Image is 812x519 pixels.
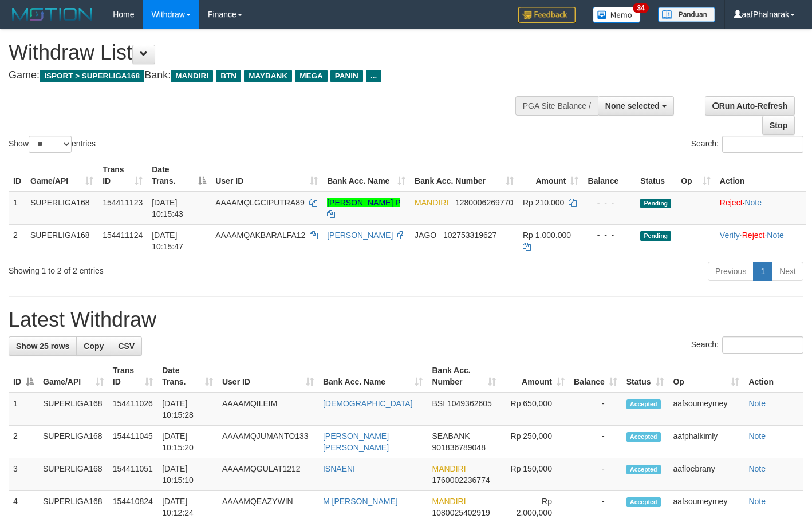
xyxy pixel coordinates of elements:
span: Rp 1.000.000 [523,231,571,240]
td: Rp 650,000 [500,393,569,426]
a: [PERSON_NAME] [PERSON_NAME] [323,431,389,452]
span: MANDIRI [415,198,448,207]
select: Showentries [29,136,72,153]
th: Trans ID: activate to sort column ascending [108,360,157,393]
input: Search: [722,336,803,354]
h1: Latest Withdraw [9,308,803,331]
span: Copy 1760002236774 to clipboard [432,476,490,485]
a: Copy [76,336,111,356]
td: aafsoumeymey [668,393,744,426]
th: Status: activate to sort column ascending [622,360,669,393]
div: - - - [588,229,631,241]
span: [DATE] 10:15:47 [152,231,183,251]
a: Run Auto-Refresh [705,96,795,116]
td: - [569,426,622,458]
span: BSI [432,399,445,408]
span: Pending [640,231,671,241]
th: Bank Acc. Number: activate to sort column ascending [410,159,518,192]
th: Status [636,159,676,192]
span: 154411124 [103,231,143,240]
span: Copy 1049362605 to clipboard [447,399,492,408]
img: Button%20Memo.svg [593,7,641,23]
h1: Withdraw List [9,41,530,64]
label: Search: [691,336,803,354]
div: PGA Site Balance / [515,96,598,116]
td: AAAAMQILEIM [218,393,318,426]
a: M [PERSON_NAME] [323,497,398,506]
span: ISPORT > SUPERLIGA168 [40,70,144,82]
a: Next [772,262,803,281]
img: panduan.png [658,7,715,22]
a: Note [767,231,784,240]
a: Verify [720,231,740,240]
span: Copy [84,342,104,351]
a: CSV [111,336,142,356]
th: Date Trans.: activate to sort column descending [147,159,211,192]
td: [DATE] 10:15:20 [157,426,218,458]
td: AAAAMQGULAT1212 [218,458,318,491]
span: Accepted [626,432,661,442]
td: [DATE] 10:15:10 [157,458,218,491]
td: [DATE] 10:15:28 [157,393,218,426]
span: Copy 1280006269770 to clipboard [455,198,513,207]
td: 2 [9,224,26,257]
td: · [715,192,806,225]
span: AAAAMQLGCIPUTRA89 [215,198,305,207]
td: aafphalkimly [668,426,744,458]
a: Note [748,464,766,473]
th: Action [744,360,803,393]
span: Accepted [626,465,661,474]
img: Feedback.jpg [518,7,576,23]
td: SUPERLIGA168 [38,426,108,458]
td: SUPERLIGA168 [38,393,108,426]
a: ISNAENI [323,464,355,473]
a: Note [748,497,766,506]
a: Note [748,399,766,408]
td: 154411045 [108,426,157,458]
span: JAGO [415,231,436,240]
a: Show 25 rows [9,336,77,356]
span: 34 [633,3,648,13]
span: Accepted [626,497,661,507]
td: 3 [9,458,38,491]
td: 154411026 [108,393,157,426]
span: Rp 210.000 [523,198,564,207]
th: Bank Acc. Name: activate to sort column ascending [322,159,410,192]
span: 154411123 [103,198,143,207]
td: aafloebrany [668,458,744,491]
span: PANIN [330,70,363,82]
span: None selected [605,101,660,110]
label: Search: [691,136,803,153]
a: Reject [720,198,743,207]
div: - - - [588,197,631,208]
th: ID: activate to sort column descending [9,360,38,393]
span: MAYBANK [244,70,292,82]
span: Copy 102753319627 to clipboard [443,231,496,240]
a: [PERSON_NAME] [327,231,393,240]
input: Search: [722,136,803,153]
span: [DATE] 10:15:43 [152,198,183,219]
a: Stop [762,116,795,135]
span: MEGA [295,70,328,82]
td: SUPERLIGA168 [38,458,108,491]
a: [PERSON_NAME] P [327,198,400,207]
img: MOTION_logo.png [9,6,96,23]
th: Op: activate to sort column ascending [676,159,715,192]
span: Copy 1080025402919 to clipboard [432,508,490,517]
th: Date Trans.: activate to sort column ascending [157,360,218,393]
td: AAAAMQJUMANTO133 [218,426,318,458]
th: Balance [583,159,636,192]
td: 1 [9,393,38,426]
th: Bank Acc. Name: activate to sort column ascending [318,360,428,393]
td: 154411051 [108,458,157,491]
span: Pending [640,199,671,208]
th: Amount: activate to sort column ascending [500,360,569,393]
a: 1 [753,262,772,281]
th: Amount: activate to sort column ascending [518,159,583,192]
h4: Game: Bank: [9,70,530,81]
th: Trans ID: activate to sort column ascending [98,159,147,192]
span: CSV [118,342,135,351]
th: ID [9,159,26,192]
a: Reject [742,231,765,240]
td: Rp 250,000 [500,426,569,458]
